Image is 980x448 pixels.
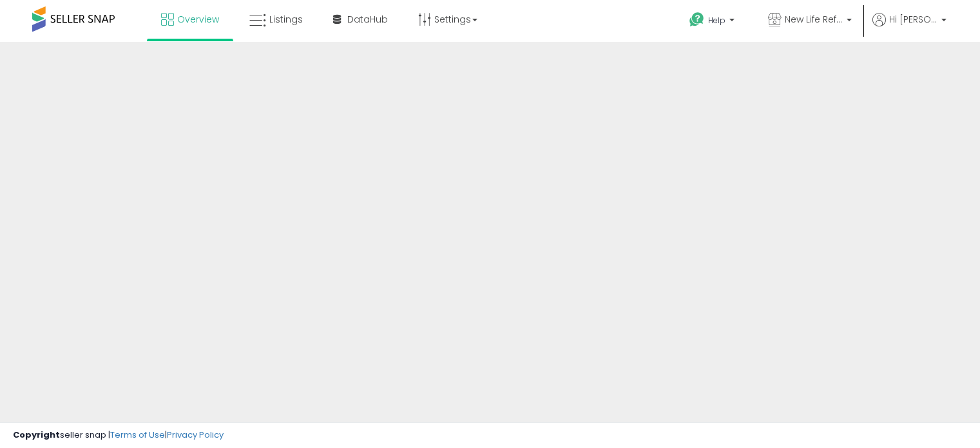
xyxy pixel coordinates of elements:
a: Hi [PERSON_NAME] [872,13,946,42]
span: Hi [PERSON_NAME] [889,13,937,26]
div: seller snap | | [13,429,224,442]
a: Terms of Use [110,429,165,441]
span: Help [708,15,725,26]
span: Overview [177,13,219,26]
span: DataHub [347,13,388,26]
span: Listings [269,13,303,26]
strong: Copyright [13,429,60,441]
i: Get Help [689,12,705,28]
a: Privacy Policy [167,429,224,441]
a: Help [679,2,747,42]
span: New Life Refurbs [785,13,843,26]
